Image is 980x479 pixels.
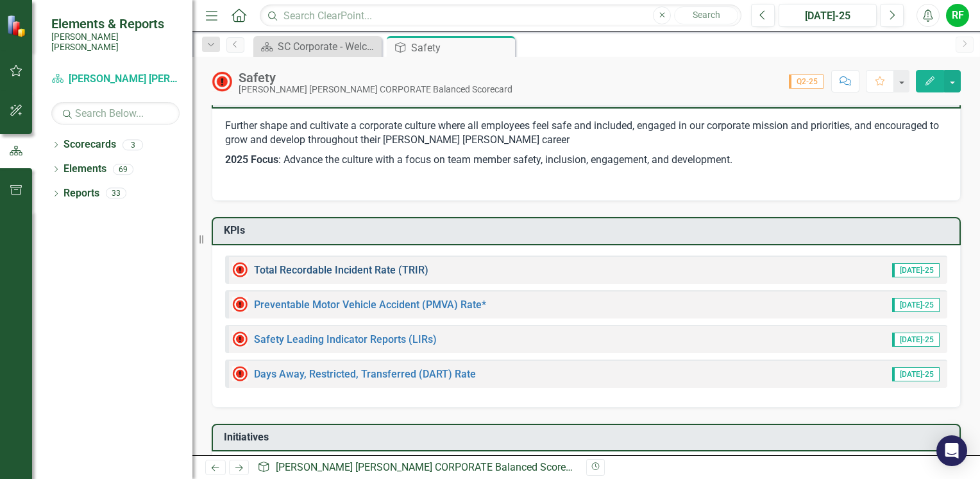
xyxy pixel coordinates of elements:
img: High Alert [212,71,232,92]
input: Search ClearPoint... [260,4,741,27]
div: 3 [122,139,143,150]
strong: 2025 Focus [225,153,278,166]
span: [DATE]-25 [892,263,940,277]
a: SC Corporate - Welcome to ClearPoint [257,39,378,55]
span: Elements & Reports [51,16,180,31]
button: RF [946,4,969,27]
a: [PERSON_NAME] [PERSON_NAME] CORPORATE Balanced Scorecard [51,72,180,87]
span: Q2-25 [789,74,824,89]
a: Preventable Motor Vehicle Accident (PMVA) Rate* [254,299,486,311]
a: Safety Leading Indicator Reports (LIRs) [254,333,437,345]
div: Safety [411,40,512,56]
img: Not Meeting Target [232,331,248,347]
img: Above MAX Target [232,262,248,277]
div: [DATE]-25 [783,8,872,24]
div: Open Intercom Messenger [936,435,967,466]
input: Search Below... [51,102,180,125]
button: Search [674,6,738,24]
p: : Advance the culture with a focus on team member safety, inclusion, engagement, and development. [225,150,947,170]
div: SC Corporate - Welcome to ClearPoint [278,39,378,55]
a: Elements [63,162,106,177]
h3: Initiatives [224,431,953,443]
img: Not Meeting Target [232,297,248,312]
button: [DATE]-25 [779,4,877,27]
span: [DATE]-25 [892,333,940,347]
small: [PERSON_NAME] [PERSON_NAME] [51,31,180,53]
a: Days Away, Restricted, Transferred (DART) Rate [254,368,476,380]
img: ClearPoint Strategy [6,15,29,37]
div: » » [257,460,577,475]
a: Reports [63,186,99,201]
div: Safety [239,71,512,85]
h3: KPIs [224,225,953,236]
a: Scorecards [63,137,116,152]
img: Not Meeting Target [232,366,248,381]
div: 33 [106,188,126,199]
span: [DATE]-25 [892,367,940,381]
p: Further shape and cultivate a corporate culture where all employees feel safe and included, engag... [225,119,947,151]
span: Search [693,10,720,20]
div: [PERSON_NAME] [PERSON_NAME] CORPORATE Balanced Scorecard [239,85,512,94]
a: Total Recordable Incident Rate (TRIR) [254,264,428,276]
a: [PERSON_NAME] [PERSON_NAME] CORPORATE Balanced Scorecard [276,461,586,473]
div: 69 [113,164,133,175]
span: [DATE]-25 [892,298,940,312]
